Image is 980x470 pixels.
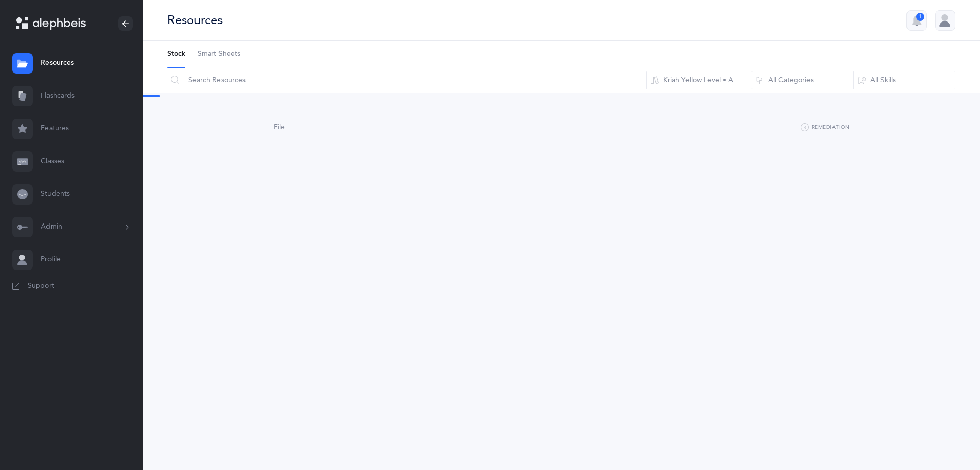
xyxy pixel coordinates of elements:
span: File [274,123,285,131]
button: Remediation [801,122,849,134]
button: All Categories [752,68,854,93]
button: 1 [906,10,927,31]
span: Smart Sheets [198,49,240,59]
span: Support [28,281,54,292]
div: 1 [916,13,924,21]
div: Resources [167,12,223,29]
button: All Skills [853,68,955,93]
button: Kriah Yellow Level • A [646,68,752,93]
input: Search Resources [167,68,647,93]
